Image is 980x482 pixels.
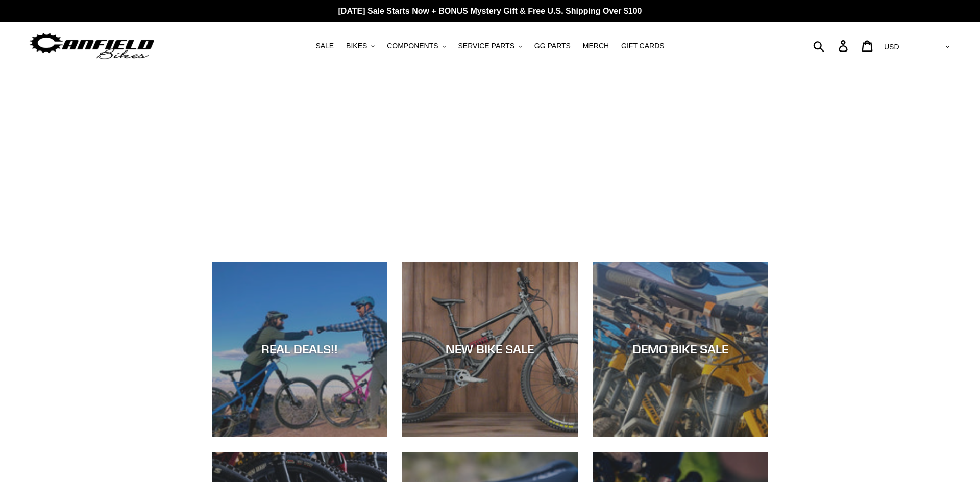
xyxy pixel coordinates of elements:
a: GIFT CARDS [616,39,670,53]
a: NEW BIKE SALE [402,262,577,437]
span: GG PARTS [534,42,571,50]
button: BIKES [341,39,380,53]
a: MERCH [578,39,614,53]
span: SALE [315,42,334,50]
a: DEMO BIKE SALE [593,262,768,437]
button: SERVICE PARTS [453,39,527,53]
img: Canfield Bikes [28,30,156,62]
a: GG PARTS [529,39,576,53]
span: GIFT CARDS [621,42,665,50]
button: COMPONENTS [382,39,451,53]
a: REAL DEALS!! [212,262,387,437]
span: SERVICE PARTS [458,42,514,50]
div: REAL DEALS!! [212,342,387,357]
span: COMPONENTS [387,42,438,50]
a: SALE [310,39,339,53]
span: BIKES [346,42,367,50]
div: DEMO BIKE SALE [593,342,768,357]
div: NEW BIKE SALE [402,342,577,357]
span: MERCH [583,42,609,50]
input: Search [819,35,845,57]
